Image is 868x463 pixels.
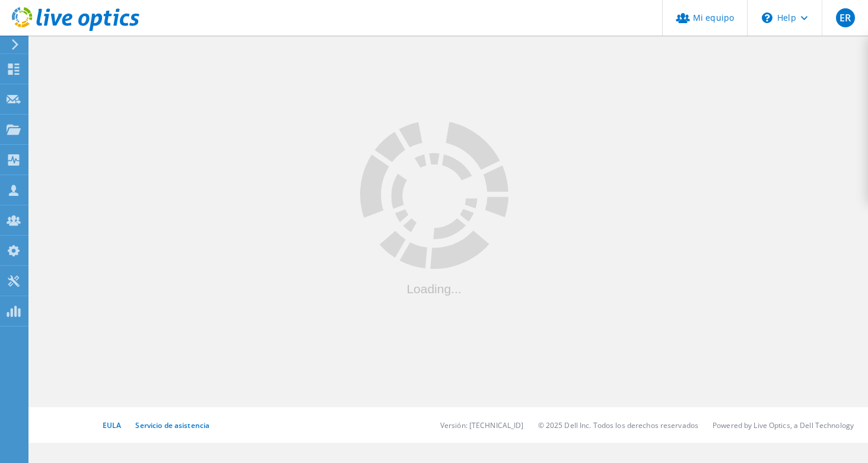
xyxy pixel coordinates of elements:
li: © 2025 Dell Inc. Todos los derechos reservados [538,420,699,430]
svg: \n [762,12,772,23]
a: Servicio de asistencia [135,420,209,430]
div: Loading... [360,283,508,295]
a: EULA [103,420,121,430]
li: Versión: [TECHNICAL_ID] [440,420,524,430]
span: ER [840,13,851,23]
a: Live Optics Dashboard [12,25,139,33]
li: Powered by Live Optics, a Dell Technology [713,420,854,430]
